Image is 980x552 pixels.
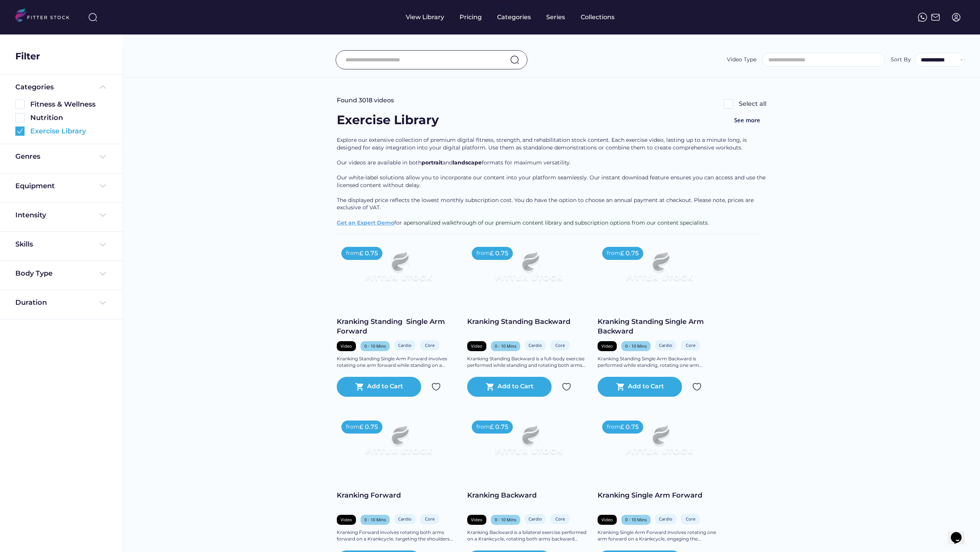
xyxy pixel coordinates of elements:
div: Kranking Forward [337,491,460,500]
div: Cardio [398,516,412,522]
img: Frame%2079%20%281%29.svg [479,416,578,471]
div: Video [601,343,613,349]
div: Add to Cart [367,382,403,391]
div: £ 0.75 [620,249,639,258]
img: Frame%20%284%29.svg [98,240,107,249]
div: 0 - 10 Mins [495,343,516,349]
img: Frame%2079%20%281%29.svg [349,416,447,471]
div: Kranking Standing Single Arm Backward [598,317,720,336]
div: 0 - 10 Mins [364,343,386,349]
div: 0 - 10 Mins [625,343,647,349]
div: Kranking Single Arm Forward involves rotating one arm forward on a Krankcycle, engaging the... [598,529,720,542]
div: Pricing [460,13,482,21]
div: for a [337,136,766,234]
img: search-normal.svg [510,55,519,64]
div: 0 - 10 Mins [495,517,516,522]
span: formats for maximum versatility. [482,159,571,166]
img: Rectangle%205126.svg [724,99,733,108]
img: search-normal%203.svg [88,13,97,22]
div: £ 0.75 [490,249,508,258]
div: Nutrition [30,113,107,123]
span: The displayed price reflects the lowest monthly subscription cost. You do have the option to choo... [337,197,755,211]
span: and [443,159,453,166]
img: Frame%2079%20%281%29.svg [349,242,447,297]
div: Video [341,517,352,522]
div: Core [685,516,696,522]
span: personalized walkthrough of our premium content library and subscription options from our content... [407,219,709,226]
div: Skills [15,240,35,249]
div: Duration [15,298,47,307]
div: Kranking Standing Backward [467,317,590,327]
div: Core [554,516,566,522]
div: Body Type [15,269,53,278]
u: Get an Expert Demo [337,219,394,226]
img: Rectangle%205126.svg [15,100,25,109]
div: Cardio [659,516,672,522]
div: from [346,250,359,257]
div: Exercise Library [30,127,107,136]
div: £ 0.75 [359,249,378,258]
div: Core [424,516,435,522]
div: £ 0.75 [359,423,378,431]
span: Our white-label solutions allow you to incorporate our content into your platform seamlessly. Our... [337,174,767,189]
img: Frame%20%284%29.svg [98,210,107,220]
img: Frame%2079%20%281%29.svg [479,242,578,297]
div: Genres [15,152,40,161]
div: Found 3018 videos [337,96,394,105]
div: Video [471,343,483,349]
span: landscape [453,159,482,166]
span: portrait [422,159,443,166]
div: Kranking Backward is a bilateral exercise performed on a Krankcycle, rotating both arms backward... [467,529,590,542]
div: Kranking Standing Single Arm Forward [337,317,460,336]
div: Equipment [15,181,55,191]
div: Core [424,342,435,348]
img: Group%201000002324.svg [692,382,702,391]
button: shopping_cart [486,382,495,391]
img: LOGO.svg [15,8,76,24]
span: Explore our extensive collection of premium digital fitness, strength, and rehabilitation stock c... [337,136,748,151]
div: from [346,423,359,431]
img: Frame%2051.svg [931,13,940,22]
img: Frame%20%284%29.svg [98,181,107,191]
div: fvck [497,4,507,11]
button: shopping_cart [616,382,625,391]
div: Video [471,517,483,522]
div: Kranking Standing Single Arm Forward involves rotating one arm forward while standing on a... [337,356,460,369]
div: Series [546,13,565,21]
img: meteor-icons_whatsapp%20%281%29.svg [918,13,927,22]
div: Fitness & Wellness [30,100,107,109]
div: 0 - 10 Mins [364,517,386,522]
div: Cardio [529,342,542,348]
div: Filter [15,50,40,63]
div: Cardio [529,516,542,522]
div: from [607,423,620,431]
div: Kranking Standing Single Arm Backward is performed while standing, rotating one arm... [598,356,720,369]
div: Intensity [15,210,46,220]
img: Frame%20%284%29.svg [98,298,107,307]
img: Group%201000002324.svg [562,382,571,391]
div: from [476,423,490,431]
div: from [607,250,620,257]
div: Core [554,342,566,348]
div: Collections [581,13,614,21]
div: Categories [497,13,531,21]
div: Kranking Standing Backward is a full-body exercise performed while standing and rotating both arm... [467,356,590,369]
img: Frame%20%284%29.svg [98,269,107,278]
img: Frame%2079%20%281%29.svg [610,242,708,297]
div: Video Type [727,56,756,64]
img: Rectangle%205126.svg [15,113,25,122]
img: profile-circle.svg [952,13,961,22]
div: 0 - 10 Mins [625,517,647,522]
img: Frame%20%284%29.svg [98,152,107,161]
div: Video [601,517,613,522]
div: Select all [739,100,766,108]
div: View Library [406,13,444,21]
div: Core [685,342,696,348]
img: Group%201000002324.svg [432,382,441,391]
div: Sort By [891,56,911,64]
button: shopping_cart [355,382,364,391]
div: Video [341,343,352,349]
